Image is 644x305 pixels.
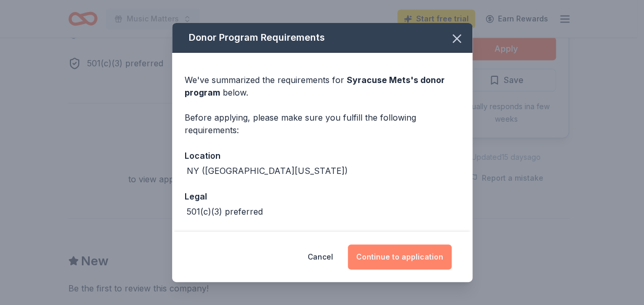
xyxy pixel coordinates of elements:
div: 501(c)(3) preferred [187,205,263,218]
div: Deadline [185,230,460,244]
div: Location [185,149,460,162]
div: Donor Program Requirements [172,23,472,53]
button: Cancel [308,244,333,269]
div: Legal [185,190,460,203]
div: We've summarized the requirements for below. [185,74,460,99]
div: Before applying, please make sure you fulfill the following requirements: [185,111,460,136]
button: Continue to application [348,244,452,269]
div: NY ([GEOGRAPHIC_DATA][US_STATE]) [187,165,348,177]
